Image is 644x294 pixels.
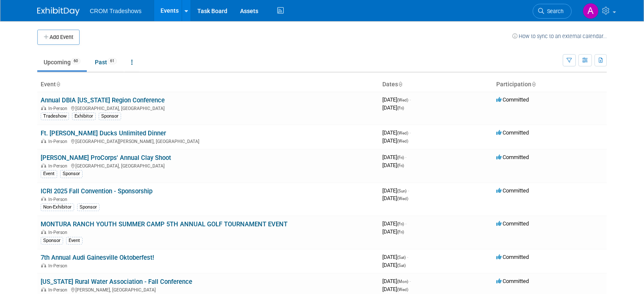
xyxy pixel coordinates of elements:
[397,155,404,160] span: (Fri)
[382,187,409,194] span: [DATE]
[379,77,493,92] th: Dates
[108,58,117,64] span: 61
[493,77,607,92] th: Participation
[90,8,141,14] span: CROM Tradeshows
[409,278,411,284] span: -
[48,230,70,235] span: In-Person
[405,220,406,227] span: -
[71,58,80,64] span: 60
[531,81,536,88] a: Sort by Participation Type
[496,154,529,160] span: Committed
[382,104,404,111] span: [DATE]
[41,203,74,211] div: Non-Exhibitor
[382,129,411,136] span: [DATE]
[382,254,408,260] span: [DATE]
[397,222,404,226] span: (Fri)
[41,104,376,111] div: [GEOGRAPHIC_DATA], [GEOGRAPHIC_DATA]
[99,113,121,120] div: Sponsor
[88,54,123,70] a: Past61
[382,220,406,227] span: [DATE]
[382,137,408,144] span: [DATE]
[407,254,408,260] span: -
[48,197,70,202] span: In-Person
[496,129,529,136] span: Committed
[37,7,80,16] img: ExhibitDay
[41,96,165,104] a: Annual DBIA [US_STATE] Region Conference
[397,230,404,234] span: (Fri)
[382,96,411,103] span: [DATE]
[382,262,406,268] span: [DATE]
[41,106,46,110] img: In-Person Event
[37,54,87,70] a: Upcoming60
[397,98,408,102] span: (Wed)
[583,3,599,19] img: Alicia Walker
[72,113,96,120] div: Exhibitor
[397,287,408,292] span: (Wed)
[41,154,171,162] a: [PERSON_NAME] ProCorps' Annual Clay Shoot
[41,163,46,168] img: In-Person Event
[41,137,376,144] div: [GEOGRAPHIC_DATA][PERSON_NAME], [GEOGRAPHIC_DATA]
[397,263,406,268] span: (Sat)
[533,4,572,19] a: Search
[397,255,406,260] span: (Sat)
[409,129,411,136] span: -
[496,96,529,103] span: Committed
[397,106,404,110] span: (Fri)
[41,286,376,293] div: [PERSON_NAME], [GEOGRAPHIC_DATA]
[41,278,192,286] a: [US_STATE] Rural Water Association - Fall Conference
[41,139,46,143] img: In-Person Event
[48,139,70,144] span: In-Person
[398,81,402,88] a: Sort by Start Date
[382,154,406,160] span: [DATE]
[382,286,408,292] span: [DATE]
[382,228,404,235] span: [DATE]
[41,197,46,201] img: In-Person Event
[41,129,166,137] a: Ft. [PERSON_NAME] Ducks Unlimited Dinner
[397,163,404,168] span: (Fri)
[405,154,406,160] span: -
[48,287,70,293] span: In-Person
[41,162,376,169] div: [GEOGRAPHIC_DATA], [GEOGRAPHIC_DATA]
[382,162,404,168] span: [DATE]
[496,220,529,227] span: Committed
[41,220,287,228] a: MONTURA RANCH YOUTH SUMMER CAMP 5TH ANNUAL GOLF TOURNAMENT EVENT
[41,263,46,267] img: In-Person Event
[41,187,152,195] a: ICRI 2025 Fall Convention - Sponsorship
[496,254,529,260] span: Committed
[496,187,529,194] span: Committed
[60,170,83,178] div: Sponsor
[66,237,83,245] div: Event
[56,81,60,88] a: Sort by Event Name
[397,131,408,135] span: (Wed)
[37,30,80,45] button: Add Event
[48,163,70,169] span: In-Person
[496,278,529,284] span: Committed
[41,170,57,178] div: Event
[397,196,408,201] span: (Wed)
[41,113,69,120] div: Tradeshow
[544,8,564,14] span: Search
[48,263,70,269] span: In-Person
[408,187,409,194] span: -
[397,189,406,193] span: (Sun)
[41,237,63,245] div: Sponsor
[512,33,607,39] a: How to sync to an external calendar...
[41,287,46,291] img: In-Person Event
[397,139,408,143] span: (Wed)
[382,278,411,284] span: [DATE]
[48,106,70,111] span: In-Person
[77,203,100,211] div: Sponsor
[382,195,408,201] span: [DATE]
[41,230,46,234] img: In-Person Event
[41,254,154,261] a: 7th Annual Audi Gainesville Oktoberfest!
[397,279,408,284] span: (Mon)
[37,77,379,92] th: Event
[409,96,411,103] span: -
